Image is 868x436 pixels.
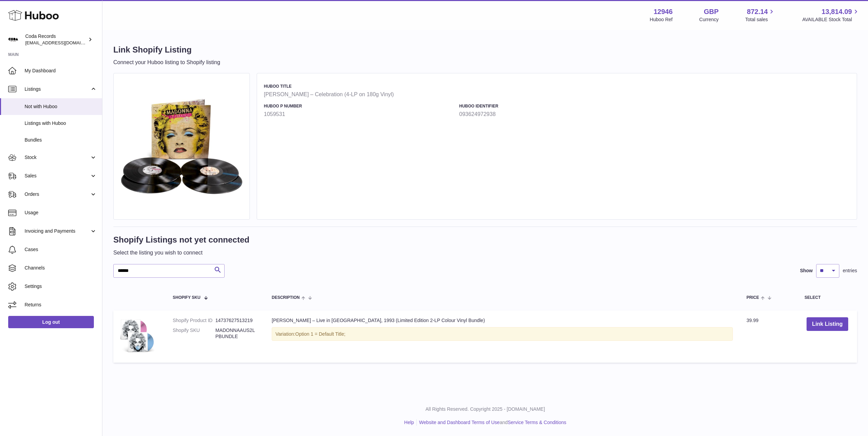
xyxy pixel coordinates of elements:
span: Settings [25,283,97,290]
dt: Shopify SKU [173,327,215,340]
span: Listings [25,86,90,92]
span: entries [843,267,857,274]
a: 872.14 Total sales [745,7,775,23]
a: Log out [8,316,94,328]
a: Help [404,420,414,425]
span: Option 1 = Default Title; [295,331,345,337]
div: Coda Records [25,33,87,46]
strong: GBP [704,7,718,16]
h4: Huboo Identifier [459,103,651,109]
img: haz@pcatmedia.com [8,34,18,45]
div: Variation: [272,327,733,341]
strong: 1059531 [264,111,456,118]
strong: 093624972938 [459,111,651,118]
a: 13,814.09 AVAILABLE Stock Total [802,7,860,23]
span: Shopify SKU [173,295,200,300]
div: [PERSON_NAME] – Live in [GEOGRAPHIC_DATA], 1993 (Limited Edition 2-LP Colour Vinyl Bundle) [272,317,733,324]
h4: Huboo Title [264,84,846,89]
span: Sales [25,173,90,179]
strong: [PERSON_NAME] – Celebration (4-LP on 180g Vinyl) [264,91,846,98]
dd: MADONNAAUS2LPBUNDLE [215,327,258,340]
img: Madonna – Live in Sydney, 1993 (Limited Edition 2-LP Colour Vinyl Bundle) [120,317,154,354]
button: Link Listing [807,317,848,331]
span: 39.99 [746,318,758,323]
span: Returns [25,302,97,308]
a: Service Terms & Conditions [508,420,566,425]
span: AVAILABLE Stock Total [802,16,860,23]
span: Usage [25,209,97,216]
dt: Shopify Product ID [173,317,215,324]
span: Orders [25,191,90,198]
span: Stock [25,154,90,161]
span: 13,814.09 [822,7,852,16]
div: Currency [699,16,719,23]
li: and [417,419,566,426]
span: Listings with Huboo [25,120,97,127]
img: Madonna – Celebration (4-LP on 180g Vinyl) [120,80,243,213]
span: Channels [25,265,97,271]
span: Invoicing and Payments [25,228,90,234]
span: 872.14 [747,7,768,16]
strong: 12946 [654,7,673,16]
span: [EMAIL_ADDRESS][DOMAIN_NAME] [25,40,100,45]
h1: Link Shopify Listing [113,44,220,55]
span: Total sales [745,16,775,23]
span: My Dashboard [25,68,97,74]
div: Huboo Ref [650,16,673,23]
p: All Rights Reserved. Copyright 2025 - [DOMAIN_NAME] [108,406,863,412]
span: Bundles [25,137,97,143]
div: Select [805,295,850,300]
span: Price [746,295,759,300]
label: Show [800,267,813,274]
dd: 14737627513219 [215,317,258,324]
a: Website and Dashboard Terms of Use [419,420,500,425]
span: Not with Huboo [25,103,97,110]
h4: Huboo P number [264,103,456,109]
span: Cases [25,246,97,253]
p: Select the listing you wish to connect [113,249,250,257]
span: Description [272,295,300,300]
p: Connect your Huboo listing to Shopify listing [113,59,220,66]
h1: Shopify Listings not yet connected [113,234,250,245]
